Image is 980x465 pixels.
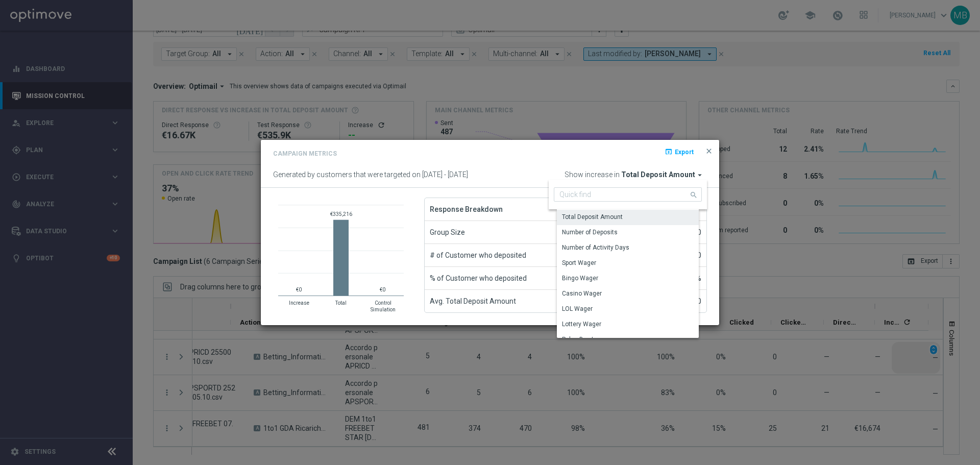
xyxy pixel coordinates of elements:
[430,198,503,221] span: Response Breakdown
[562,289,602,298] div: Casino Wager
[422,170,468,179] span: [DATE] - [DATE]
[430,290,516,312] span: Avg. Total Deposit Amount
[557,240,706,256] div: Press SPACE to select this row.
[675,149,694,156] span: Export
[371,300,396,312] text: Control Simulation
[664,145,695,158] button: open_in_browser Export
[562,243,629,252] div: Number of Activity Days
[695,170,704,180] i: arrow_drop_down
[621,170,695,180] span: Total Deposit Amount
[557,332,706,348] div: Press SPACE to select this row.
[565,170,620,180] span: Show increase in
[562,258,596,267] div: Sport Wager
[554,187,702,202] input: Quick find
[289,300,309,306] text: Increase
[557,302,706,317] div: Press SPACE to select this row.
[557,317,706,332] div: Press SPACE to select this row.
[430,244,526,266] span: # of Customer who deposited
[430,221,465,243] span: Group Size
[273,150,337,157] h4: Campaign Metrics
[562,228,618,237] div: Number of Deposits
[621,170,707,180] button: Total Deposit Amount arrow_drop_down
[273,170,421,179] span: Generated by customers that were targeted on
[380,287,385,292] text: €0
[562,274,598,283] div: Bingo Wager
[557,256,706,271] div: Press SPACE to select this row.
[557,286,706,302] div: Press SPACE to select this row.
[665,148,673,156] i: open_in_browser
[557,225,706,240] div: Press SPACE to select this row.
[562,212,623,222] div: Total Deposit Amount
[562,320,601,329] div: Lottery Wager
[330,211,352,217] text: €335,216
[430,267,527,289] span: % of Customer who deposited
[557,210,706,225] div: Press SPACE to deselect this row.
[335,300,347,306] text: Total
[557,271,706,286] div: Press SPACE to select this row.
[562,304,593,313] div: LOL Wager
[562,335,597,344] div: Poker Buy In
[690,188,699,200] i: search
[705,147,713,155] span: close
[296,287,302,292] text: €0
